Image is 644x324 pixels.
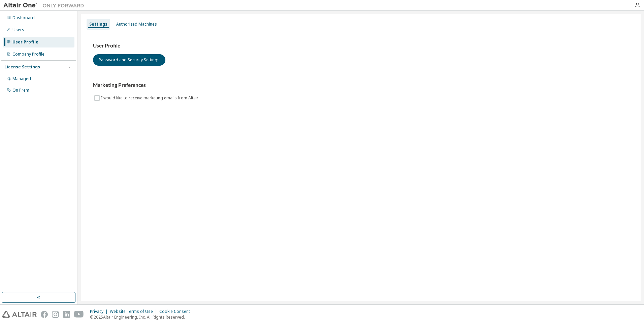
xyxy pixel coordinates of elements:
div: On Prem [12,88,29,93]
button: Password and Security Settings [93,54,165,66]
div: Privacy [90,309,110,314]
img: altair_logo.svg [2,311,37,318]
img: instagram.svg [52,311,59,318]
h3: User Profile [93,42,629,49]
div: Website Terms of Use [110,309,159,314]
img: facebook.svg [41,311,48,318]
div: Managed [12,76,31,82]
div: Cookie Consent [159,309,194,314]
div: Authorized Machines [116,22,157,27]
img: youtube.svg [74,311,84,318]
div: Users [12,27,24,33]
div: Dashboard [12,15,35,21]
img: linkedin.svg [63,311,70,318]
label: I would like to receive marketing emails from Altair [101,94,200,102]
div: Company Profile [12,52,44,57]
h3: Marketing Preferences [93,82,629,89]
img: Altair One [3,2,88,9]
div: User Profile [12,39,38,45]
div: License Settings [4,64,40,70]
div: Settings [89,22,107,27]
p: © 2025 Altair Engineering, Inc. All Rights Reserved. [90,314,194,320]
